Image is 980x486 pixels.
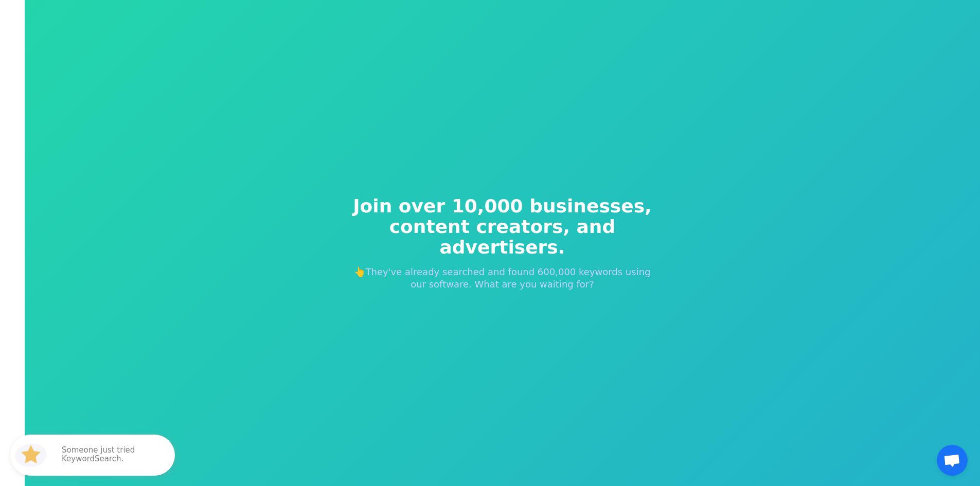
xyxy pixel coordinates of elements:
[346,217,659,258] span: content creators, and advertisers.
[346,266,659,291] p: 👆They've already searched and found 600,000 keywords using our software. What are you waiting for?
[12,437,49,474] img: HubSpot
[346,196,659,217] span: Join over 10,000 businesses,
[937,445,968,476] a: Open chat
[62,446,165,464] p: Someone just tried KeywordSearch.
